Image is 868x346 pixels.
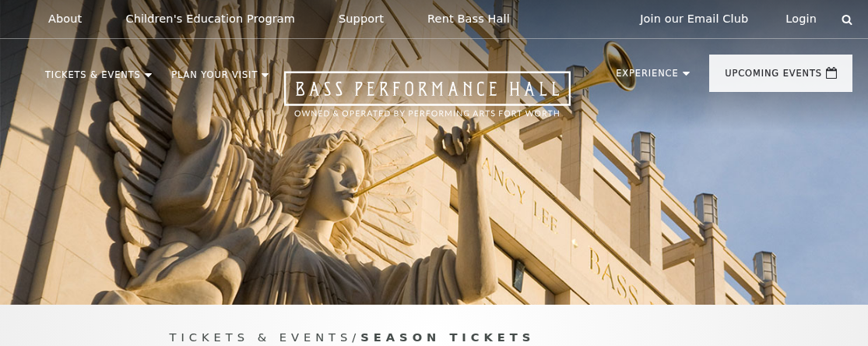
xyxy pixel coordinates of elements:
[170,330,353,344] span: Tickets & Events
[48,12,82,26] p: About
[45,71,141,88] p: Tickets & Events
[125,12,295,26] p: Children's Education Program
[427,12,510,26] p: Rent Bass Hall
[616,69,678,86] p: Experience
[725,69,822,86] p: Upcoming Events
[171,71,258,88] p: Plan Your Visit
[339,12,384,26] p: Support
[360,330,535,344] span: Season Tickets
